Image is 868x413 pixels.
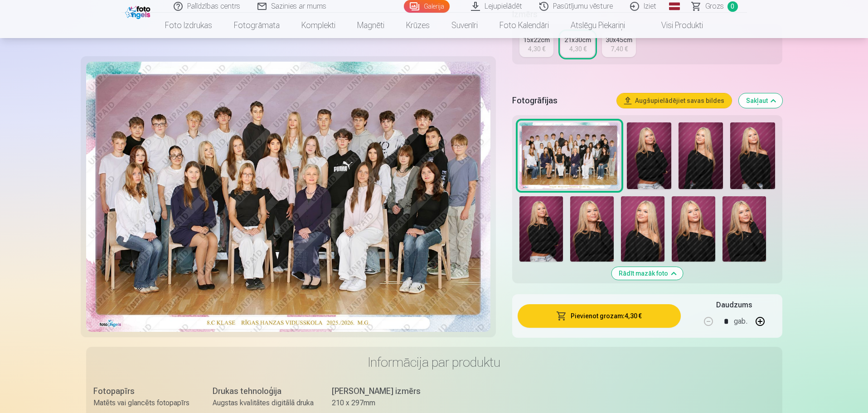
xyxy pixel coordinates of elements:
a: 21x30cm4,30 € [561,32,595,57]
div: 7,40 € [611,44,628,53]
div: 30x45cm [606,35,632,44]
h3: Informācija par produktu [93,354,775,370]
a: Foto kalendāri [489,13,560,38]
span: Grozs [705,1,724,12]
div: [PERSON_NAME] izmērs [332,385,433,398]
span: 0 [727,1,738,12]
div: 15x22cm [523,35,550,44]
a: Visi produkti [636,13,714,38]
div: Augstas kvalitātes digitālā druka [213,398,314,408]
h5: Fotogrāfijas [512,94,609,107]
button: Augšupielādējiet savas bildes [617,93,732,108]
div: 21x30cm [564,35,591,44]
div: Matēts vai glancēts fotopapīrs [93,398,194,408]
a: Fotogrāmata [223,13,291,38]
div: 210 x 297mm [332,398,433,408]
div: gab. [734,311,747,332]
div: 4,30 € [569,44,587,53]
a: 15x22cm4,30 € [519,32,553,57]
a: Komplekti [291,13,346,38]
img: /fa1 [125,4,153,19]
button: Pievienot grozam:4,30 € [518,304,680,328]
a: Atslēgu piekariņi [560,13,636,38]
button: Rādīt mazāk foto [611,267,683,280]
a: Foto izdrukas [154,13,223,38]
a: Magnēti [346,13,395,38]
a: Krūzes [395,13,441,38]
div: Drukas tehnoloģija [213,385,314,398]
h5: Daudzums [716,300,752,311]
button: Sakļaut [739,93,782,108]
div: 4,30 € [528,44,545,53]
div: Fotopapīrs [93,385,194,398]
a: Suvenīri [441,13,489,38]
a: 30x45cm7,40 € [602,32,636,57]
